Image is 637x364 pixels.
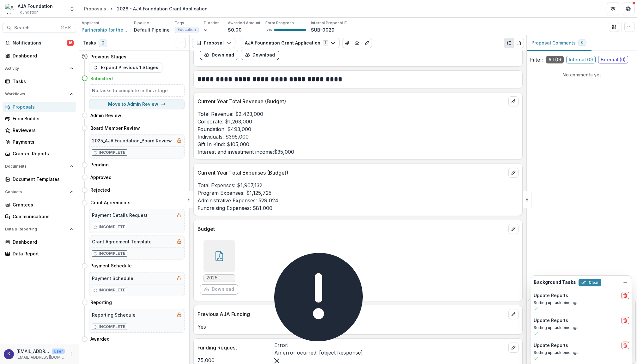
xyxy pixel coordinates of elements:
[13,104,71,110] div: Proposals
[92,275,133,282] h5: Payment Schedule
[3,38,76,48] button: Notifications16
[3,237,76,247] a: Dashboard
[3,211,76,222] a: Communications
[99,324,125,330] p: Incomplete
[204,20,220,26] p: Duration
[526,35,591,51] button: Proposal Comments
[90,187,110,193] h4: Rejected
[200,50,238,60] button: download-form-response
[13,176,71,182] div: Document Templates
[504,38,514,48] button: Plaintext view
[534,343,568,348] h2: Update Reports
[90,75,113,82] h4: Submitted
[3,187,76,197] button: Open Contacts
[134,20,149,26] p: Pipeline
[82,4,210,13] nav: breadcrumb
[90,174,112,181] h4: Approved
[13,150,71,157] div: Grantee Reports
[197,110,519,156] p: Total Revenue: $2,423,000 Corporate: $1,263,000 Foundation: $493,000 Individuals: $395,000 Gift I...
[508,224,519,234] button: edit
[14,25,57,31] span: Search...
[508,343,519,353] button: edit
[90,299,112,306] h4: Reporting
[534,280,576,285] h2: Background Tasks
[84,5,106,12] div: Proposals
[8,352,10,356] div: kjarrett@ajafoundation.org
[579,279,601,286] button: Clear
[68,3,76,15] button: Open entity switcher
[622,317,629,324] button: delete
[90,336,110,342] h4: Awarded
[3,161,76,171] button: Open Documents
[89,63,162,73] button: Expand Previous 1 Stages
[265,20,294,26] p: Form Progress
[311,27,335,33] p: SUB-0029
[3,63,76,74] button: Open Activity
[18,3,53,9] div: AJA Foundation
[622,278,629,286] button: Dismiss
[3,125,76,135] a: Reviewers
[13,139,71,145] div: Payments
[90,262,132,269] h4: Payment Schedule
[530,56,543,63] p: Filter:
[3,200,76,210] a: Grantees
[622,292,629,299] button: delete
[3,137,76,147] a: Payments
[67,350,75,358] button: More
[16,355,65,360] p: [EMAIL_ADDRESS][DOMAIN_NAME]
[200,240,238,295] div: 2025 Partnership for the Future Grants Budget.pdfdownload-form-response
[508,309,519,319] button: edit
[99,287,125,293] p: Incomplete
[89,99,185,109] button: Move to Admin Review
[228,20,260,26] p: Awarded Amount
[3,174,76,184] a: Document Templates
[3,248,76,259] a: Data Report
[13,78,71,85] div: Tasks
[175,20,184,26] p: Tags
[5,4,15,14] img: AJA Foundation
[92,312,136,318] h5: Reporting Schedule
[566,56,596,63] span: Internal ( 0 )
[176,38,186,48] button: Toggle View Cancelled Tasks
[622,342,629,349] button: delete
[5,164,67,169] span: Documents
[52,349,65,354] p: User
[92,212,148,218] h5: Payment Details Request
[16,348,49,355] p: [EMAIL_ADDRESS][DOMAIN_NAME]
[178,27,196,32] span: Education
[90,125,140,131] h4: Board Member Review
[13,239,71,245] div: Dashboard
[13,201,71,208] div: Grantees
[534,293,568,298] h2: Update Reports
[92,87,182,94] h5: No tasks to complete in this stage
[3,148,76,159] a: Grantee Reports
[82,4,109,13] a: Proposals
[546,56,564,63] span: All ( 0 )
[3,51,76,61] a: Dashboard
[18,9,39,15] span: Foundation
[598,56,628,63] span: External ( 0 )
[90,53,126,60] h4: Previous Stages
[90,112,121,119] h4: Admin Review
[5,66,67,71] span: Activity
[204,27,207,33] p: ∞
[3,76,76,87] a: Tasks
[13,40,67,46] span: Notifications
[82,27,129,33] a: Partnership for the Future
[197,323,519,331] p: Yes
[241,50,279,60] button: download-form-response
[3,102,76,112] a: Proposals
[206,275,232,281] span: 2025 Partnership for the Future Grants Budget.pdf
[534,300,629,306] p: Setting up task bindings
[508,168,519,178] button: edit
[534,350,629,355] p: Setting up task bindings
[99,251,125,256] p: Incomplete
[508,96,519,106] button: edit
[241,38,340,48] button: AJA Foundation Grant Application1
[607,3,619,15] button: Partners
[622,3,634,15] button: Get Help
[197,98,506,105] p: Current Year Total Revenue (Budget)
[534,325,629,331] p: Setting up task bindings
[514,38,524,48] button: PDF view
